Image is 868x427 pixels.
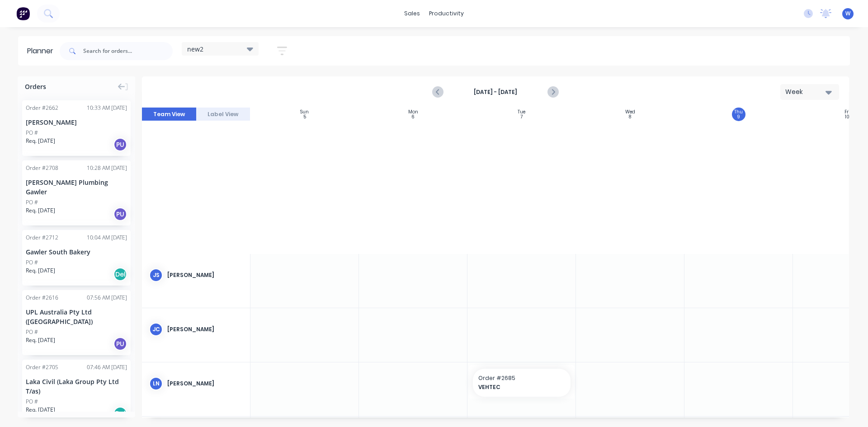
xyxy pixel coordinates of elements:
[167,271,243,279] div: [PERSON_NAME]
[196,108,250,121] button: Label View
[113,337,127,351] div: PU
[113,138,127,151] div: PU
[26,294,58,302] div: Order # 2616
[478,383,557,391] span: VEHTEC
[16,7,30,20] img: Factory
[26,137,55,145] span: Req. [DATE]
[411,115,415,119] div: 6
[26,398,38,406] div: PO #
[83,42,173,60] input: Search for orders...
[113,207,127,221] div: PU
[167,380,243,388] div: [PERSON_NAME]
[87,363,127,371] div: 07:46 AM [DATE]
[845,115,849,119] div: 10
[844,109,850,115] div: Fri
[149,377,163,390] div: LN
[149,268,163,282] div: JS
[26,117,127,127] div: [PERSON_NAME]
[26,198,38,206] div: PO #
[26,206,55,215] span: Req. [DATE]
[26,328,38,336] div: PO #
[87,164,127,172] div: 10:28 AM [DATE]
[187,44,203,54] span: new2
[149,323,163,336] div: JC
[25,82,46,91] span: Orders
[167,325,243,333] div: [PERSON_NAME]
[520,115,523,119] div: 7
[26,406,55,414] span: Req. [DATE]
[26,258,38,267] div: PO #
[734,109,743,115] div: Thu
[26,267,55,275] span: Req. [DATE]
[780,84,839,100] button: Week
[737,115,740,119] div: 9
[113,267,127,281] div: Del
[26,377,127,396] div: Laka Civil (Laka Group Pty Ltd T/as)
[629,115,631,119] div: 8
[518,109,525,115] div: Tue
[26,247,127,257] div: Gawler South Bakery
[26,307,127,326] div: UPL Australia Pty Ltd ([GEOGRAPHIC_DATA])
[450,88,541,96] strong: [DATE] - [DATE]
[26,178,127,197] div: [PERSON_NAME] Plumbing Gawler
[26,104,58,112] div: Order # 2662
[303,115,306,119] div: 5
[408,109,418,115] div: Mon
[478,374,565,382] span: Order # 2685
[113,407,127,420] div: Del
[26,129,38,137] div: PO #
[26,234,58,242] div: Order # 2712
[27,46,58,56] div: Planner
[300,109,309,115] div: Sun
[87,294,127,302] div: 07:56 AM [DATE]
[785,87,827,97] div: Week
[87,234,127,242] div: 10:04 AM [DATE]
[26,336,55,344] span: Req. [DATE]
[400,7,425,20] div: sales
[26,363,58,371] div: Order # 2705
[142,108,196,121] button: Team View
[625,109,635,115] div: Wed
[87,104,127,112] div: 10:33 AM [DATE]
[26,164,58,172] div: Order # 2708
[425,7,468,20] div: productivity
[845,9,850,18] span: W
